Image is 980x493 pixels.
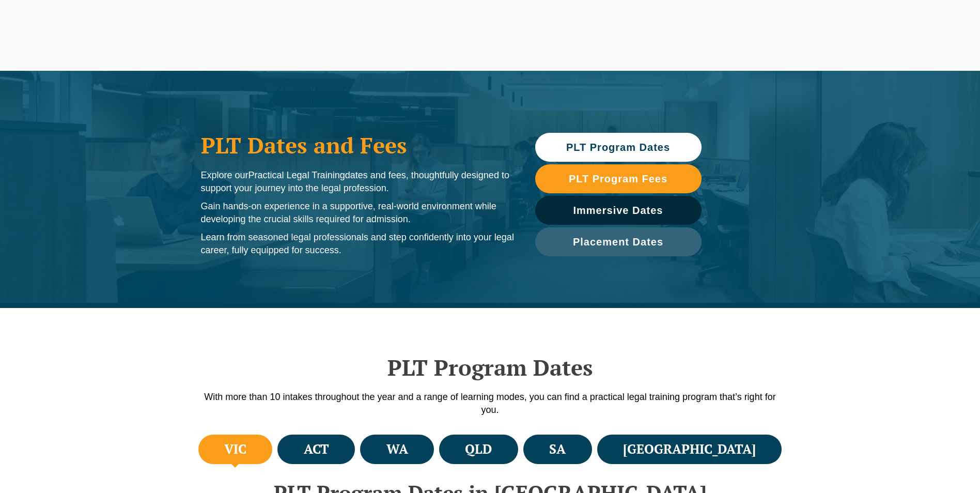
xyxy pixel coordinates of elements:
h1: PLT Dates and Fees [201,132,515,158]
p: Explore our dates and fees, thoughtfully designed to support your journey into the legal profession. [201,169,515,195]
span: Immersive Dates [573,205,663,215]
h4: [GEOGRAPHIC_DATA] [623,441,756,458]
a: PLT Program Fees [535,164,702,193]
h4: QLD [465,441,492,458]
h4: ACT [304,441,329,458]
h4: SA [549,441,566,458]
span: PLT Program Fees [569,174,667,184]
h4: WA [386,441,408,458]
p: Learn from seasoned legal professionals and step confidently into your legal career, fully equipp... [201,231,515,257]
span: Placement Dates [573,237,663,247]
a: PLT Program Dates [535,133,702,162]
a: Placement Dates [535,227,702,256]
h4: VIC [224,441,246,458]
p: Gain hands-on experience in a supportive, real-world environment while developing the crucial ski... [201,200,515,226]
a: Immersive Dates [535,196,702,225]
span: PLT Program Dates [566,142,670,152]
span: Practical Legal Training [248,170,345,180]
h2: PLT Program Dates [196,355,785,380]
p: With more than 10 intakes throughout the year and a range of learning modes, you can find a pract... [196,391,785,417]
